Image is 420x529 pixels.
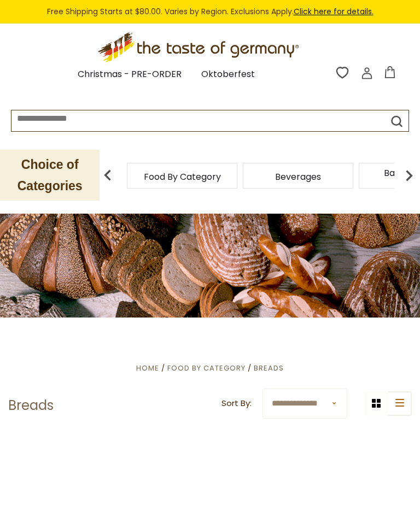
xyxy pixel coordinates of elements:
div: Free Shipping Starts at $80.00. Varies by Region. Exclusions Apply. [5,5,415,18]
a: Home [136,363,159,373]
h1: Breads [8,397,54,414]
a: Oktoberfest [201,67,255,82]
a: Breads [254,363,284,373]
a: Click here for details. [294,6,374,17]
a: Food By Category [167,363,246,373]
img: previous arrow [97,164,119,186]
a: Christmas - PRE-ORDER [78,67,182,82]
img: next arrow [398,164,420,186]
a: Food By Category [144,173,221,181]
label: Sort By: [221,397,252,410]
a: Beverages [275,173,321,181]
